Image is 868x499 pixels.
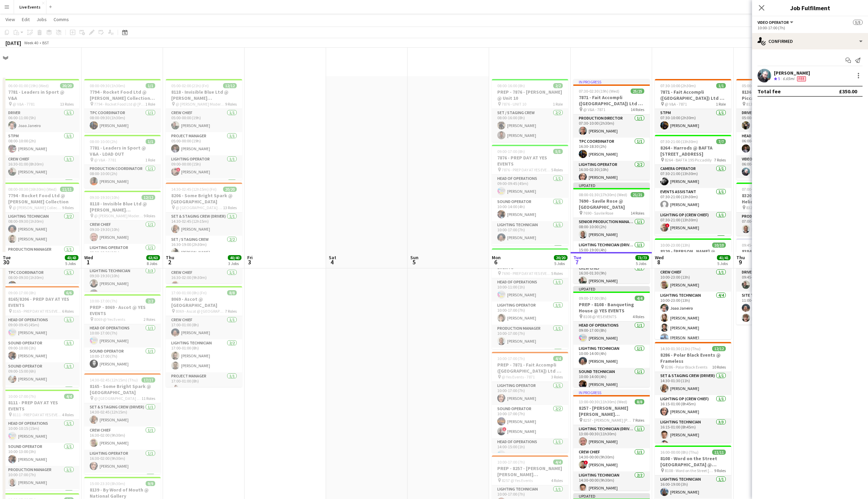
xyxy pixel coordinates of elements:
[19,15,32,24] a: Edit
[752,3,868,12] h3: Job Fulfilment
[36,16,47,22] span: Jobs
[551,271,563,276] span: 5 Roles
[553,83,563,88] span: 2/2
[633,418,644,423] span: 7 Roles
[736,183,813,236] div: 07:00-10:30 (3h30m)1/18320 - [PERSON_NAME] @ Helideck Harrods - LOAD OUT 8320 - [PERSON_NAME] @ H...
[497,83,525,88] span: 08:00-16:00 (8h)
[573,390,650,395] div: In progress
[225,309,237,314] span: 7 Roles
[84,487,161,499] h3: 8139 - By Word of Mouth @ National Gallery
[579,192,627,197] span: 08:00-01:30 (17h30m) (Wed)
[13,309,62,314] span: 8165 - PREP DAY AT YES EVENTS
[553,102,563,107] span: 1 Role
[655,268,731,292] app-card-role: Crew Chief1/110:00-23:00 (13h)[PERSON_NAME]
[3,390,79,490] div: 10:00-17:00 (7h)4/48111 - PREP DAY AT YES EVENTS 8111 - PREP DAY AT YES EVENTS4 RolesHead of Oper...
[492,465,568,478] h3: PREP - 8257 - [PERSON_NAME] [PERSON_NAME] International @ Yes Events
[5,16,15,22] span: View
[655,238,731,339] div: 10:00-23:00 (13h)10/108320 - [PERSON_NAME] @ Helideck Harrods 8320 - [PERSON_NAME] @ Helideck Har...
[3,132,79,155] app-card-role: STPM1/108:00-10:00 (2h)[PERSON_NAME]
[573,138,650,161] app-card-role: TPC Coordinator1/116:30-18:30 (2h)[PERSON_NAME]
[573,79,650,84] div: In progress
[84,79,161,132] div: 08:00-09:30 (1h30m)1/17794 - Rocket Food Ltd @ [PERSON_NAME] Collection - LOAD OUT 7794 - Rocket ...
[13,412,62,417] span: 8111 - PREP DAY AT YES EVENTS
[583,314,616,319] span: 8108 @ YES EVENTS
[3,178,79,202] app-card-role: Lighting Operator1/1
[60,83,74,88] span: 20/20
[551,478,563,483] span: 4 Roles
[176,309,225,314] span: 8069 - Ascot @ [GEOGRAPHIC_DATA]
[712,243,726,248] span: 10/10
[34,15,49,24] a: Jobs
[42,40,49,45] div: BST
[492,145,568,246] app-job-card: 09:00-17:00 (8h)5/57876 - PREP DAY AT YES EVENTS 7876 - PREP DAY AT YES EVENTS5 RolesHead of Oper...
[660,450,698,455] span: 16:00-00:00 (8h) (Thu)
[3,466,79,489] app-card-role: Production Manager1/110:00-17:00 (7h)[PERSON_NAME]
[573,286,650,387] div: Updated09:00-17:00 (8h)4/4PREP - 8108 - Banqueting House @ YES EVENTS 8108 @ YES EVENTS4 RolesHea...
[492,382,568,405] app-card-role: Lighting Operator1/110:00-17:00 (7h)[PERSON_NAME]
[553,356,563,361] span: 4/4
[166,155,242,178] app-card-role: Lighting Operator1/109:00-00:00 (15h)![PERSON_NAME]
[171,187,217,192] span: 14:30-02:45 (12h15m) (Fri)
[223,83,237,88] span: 12/12
[223,205,237,210] span: 13 Roles
[166,89,242,101] h3: 8118 - Invisible Blue Ltd @ [PERSON_NAME][GEOGRAPHIC_DATA]
[223,187,237,192] span: 20/20
[573,79,650,180] div: In progress07:30-02:30 (19h) (Wed)25/257871 - Fait Accompli ([GEOGRAPHIC_DATA]) Ltd @ V&A @ V&A -...
[736,132,813,155] app-card-role: Head of Production1/106:00-21:30 (15h30m)[PERSON_NAME]
[736,238,813,325] app-job-card: 09:45-19:00 (9h15m)3/38384 - Frameless @ Frameless 8384 - Frameless @ Frameless2 RolesDriver1/109...
[573,345,650,368] app-card-role: Lighting Technician1/110:00-14:00 (4h)[PERSON_NAME]
[573,448,650,471] app-card-role: Crew Chief1/114:30-00:00 (9h30m)![PERSON_NAME]
[8,83,49,88] span: 06:00-01:00 (19h) (Wed)
[736,79,813,180] app-job-card: 05:00-21:30 (16h30m)5/58136 - BAFTA @ BAFTA 195 Piccadilly 8136 - BAFTA4 RolesDriver1/105:00-20:3...
[573,493,650,499] div: Updated
[90,195,119,200] span: 09:30-19:30 (10h)
[492,352,568,453] div: 10:00-17:00 (7h)4/4PREP - 7871 - Fait Accompli ([GEOGRAPHIC_DATA]) Ltd @ YES Events @ Yes Events ...
[573,114,650,138] app-card-role: Production Director1/107:30-10:00 (2h30m)[PERSON_NAME]
[757,20,789,25] span: Video Operator
[84,373,161,474] app-job-card: 14:30-02:45 (12h15m) (Thu)17/178165 - Some Bright Spark @ [GEOGRAPHIC_DATA] @ [GEOGRAPHIC_DATA] -...
[712,450,726,455] span: 11/11
[166,296,242,308] h3: 8069 - Ascot @ [GEOGRAPHIC_DATA]
[579,89,619,94] span: 07:30-02:30 (19h) (Wed)
[583,107,605,112] span: @ V&A - 7871
[746,102,769,107] span: 8136 - BAFTA
[492,248,568,349] div: 10:00-17:00 (7h)5/57690 - PREP DAY AT YES EVENTS 7690 - PREP DAY AT YES EVENTS5 RolesHead of Oper...
[22,16,30,22] span: Edit
[14,0,46,14] button: Live Events
[166,286,242,387] div: 17:00-01:00 (8h) (Fri)8/88069 - Ascot @ [GEOGRAPHIC_DATA] 8069 - Ascot @ [GEOGRAPHIC_DATA]7 Roles...
[573,368,650,391] app-card-role: Sound Technician1/110:00-14:00 (4h)[PERSON_NAME]
[84,191,161,292] app-job-card: 09:30-19:30 (10h)12/128118 - Invisible Blue Ltd @ [PERSON_NAME][GEOGRAPHIC_DATA] @ [PERSON_NAME] ...
[176,168,180,172] span: !
[665,102,687,107] span: @ V&A - 7871
[736,268,813,292] app-card-role: Driver1/109:45-19:00 (9h15m)[PERSON_NAME]
[3,339,79,362] app-card-role: Sound Operator1/109:00-10:00 (1h)[PERSON_NAME]
[84,267,161,310] app-card-role: Lighting Technician3/309:30-19:30 (10h)[PERSON_NAME][PERSON_NAME]
[84,294,161,371] app-job-card: 10:00-17:00 (7h)2/2PREP - 8069 - Ascot @ YES EVENTS 8069 @ Yes Events2 RolesHead of Operations1/1...
[3,296,79,308] h3: 8165/8206 - PREP DAY AT YES EVENTS
[633,314,644,319] span: 4 Roles
[502,167,551,172] span: 7876 - PREP DAY AT YES EVENTS
[492,198,568,221] app-card-role: Sound Operator1/110:00-14:00 (4h)[PERSON_NAME]
[660,139,698,144] span: 07:30-21:00 (13h30m)
[492,109,568,142] app-card-role: Set / Staging Crew2/208:00-16:00 (8h)[PERSON_NAME][PERSON_NAME]
[752,33,868,49] div: Confirmed
[742,243,777,248] span: 09:45-19:00 (9h15m)
[166,132,242,155] app-card-role: Project Manager1/105:00-00:00 (19h)[PERSON_NAME]
[716,139,726,144] span: 7/7
[84,165,161,188] app-card-role: Production Coordinator1/108:00-10:00 (2h)[PERSON_NAME]
[84,383,161,395] h3: 8165 - Some Bright Spark @ [GEOGRAPHIC_DATA]
[655,342,731,443] div: 14:30-01:30 (11h) (Thu)12/128286 - Polar Black Events @ Frameless 8286 - Polar Black Events10 Rol...
[90,481,125,486] span: 15:00-23:30 (8h30m)
[225,102,237,107] span: 9 Roles
[631,210,644,216] span: 14 Roles
[145,102,155,107] span: 1 Role
[757,20,794,25] button: Video Operator
[144,317,155,322] span: 2 Roles
[757,25,863,30] div: 10:00-17:00 (7h)
[778,76,780,81] span: 5
[502,374,535,379] span: @ Yes Events - 7871
[714,157,726,162] span: 7 Roles
[171,290,207,295] span: 17:00-01:00 (8h) (Fri)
